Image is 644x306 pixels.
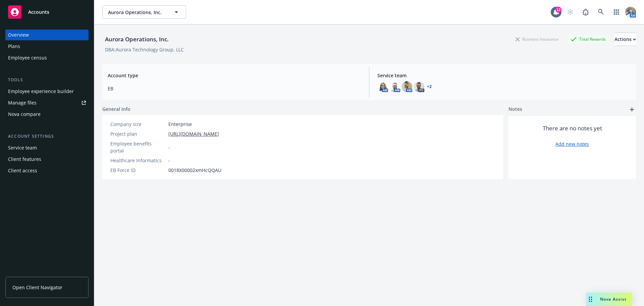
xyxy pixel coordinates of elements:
[512,35,562,43] div: Business Insurance
[5,97,89,108] a: Manage files
[555,7,561,13] div: 12
[8,30,29,40] div: Overview
[414,81,424,92] img: photo
[427,85,432,89] a: +2
[586,293,632,306] button: Nova Assist
[8,109,41,120] div: Nova compare
[586,293,595,306] div: Drag to move
[614,33,636,46] button: Actions
[610,5,623,19] a: Switch app
[8,154,41,165] div: Client features
[168,130,219,137] a: [URL][DOMAIN_NAME]
[555,140,589,147] a: Add new notes
[28,9,49,15] span: Accounts
[543,124,602,132] span: There are no notes yet
[108,72,361,79] span: Account type
[8,97,37,108] div: Manage files
[168,167,221,174] span: 0018X00002xmHcQQAU
[110,140,166,154] div: Employee benefits portal
[508,105,522,114] span: Notes
[8,86,74,97] div: Employee experience builder
[5,41,89,52] a: Plans
[110,157,166,164] div: Healthcare Informatics
[8,41,20,52] div: Plans
[168,144,170,151] span: -
[5,77,89,83] div: Tools
[625,7,636,17] img: photo
[102,35,171,44] div: Aurora Operations, Inc.
[594,5,608,19] a: Search
[110,130,166,137] div: Project plan
[168,157,170,164] span: -
[105,46,184,53] div: DBA: Aurora Technology Group, LLC
[110,167,166,174] div: EB Force ID
[8,165,37,176] div: Client access
[5,133,89,140] div: Account settings
[5,154,89,165] a: Client features
[377,81,388,92] img: photo
[5,30,89,40] a: Overview
[389,81,400,92] img: photo
[168,121,192,128] span: Enterprise
[108,9,166,16] span: Aurora Operations, Inc.
[8,52,47,63] div: Employee census
[5,52,89,63] a: Employee census
[110,121,166,128] div: Company size
[628,105,636,114] a: add
[377,72,631,79] span: Service team
[102,105,130,113] span: General info
[5,142,89,153] a: Service team
[579,5,592,19] a: Report a Bug
[8,142,37,153] div: Service team
[563,5,577,19] a: Start snowing
[108,85,361,92] span: EB
[5,109,89,120] a: Nova compare
[5,86,89,97] a: Employee experience builder
[401,81,412,92] img: photo
[600,296,627,302] span: Nova Assist
[5,165,89,176] a: Client access
[567,35,609,43] div: Total Rewards
[102,5,186,19] button: Aurora Operations, Inc.
[5,3,89,21] a: Accounts
[12,284,62,291] span: Open Client Navigator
